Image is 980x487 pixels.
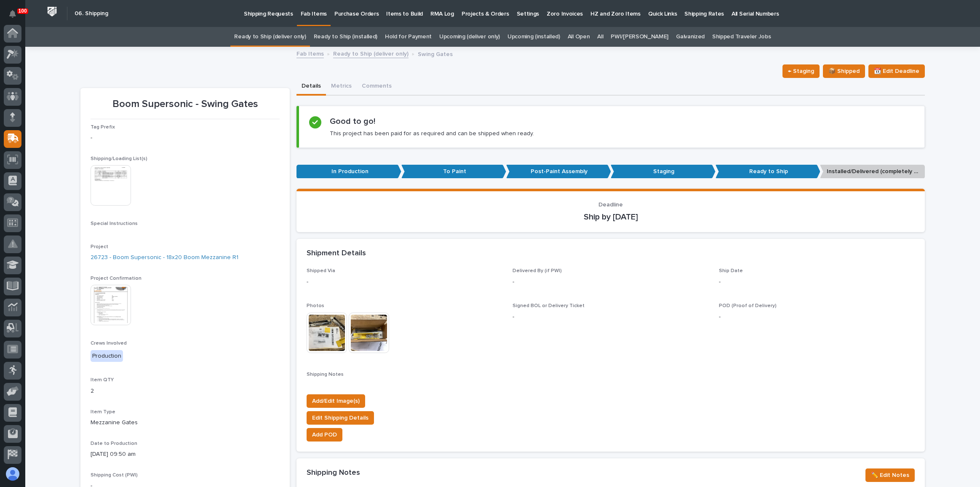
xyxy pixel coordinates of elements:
[418,49,453,58] p: Swing Gates
[333,48,409,58] a: Ready to Ship (deliver only)
[91,387,280,396] p: 2
[676,27,705,47] a: Galvanized
[91,221,138,226] span: Special Instructions
[716,165,820,179] p: Ready to Ship
[307,212,915,222] p: Ship by [DATE]
[307,428,342,442] button: Add POD
[820,165,925,179] p: Installed/Delivered (completely done)
[91,253,238,262] a: 26723 - Boom Supersonic - 18x20 Boom Mezzanine R1
[513,313,708,321] p: -
[307,394,365,408] button: Add/Edit Image(s)
[506,165,611,179] p: Post-Paint Assembly
[75,10,108,17] h2: 06. Shipping
[611,165,716,179] p: Staging
[91,244,108,249] span: Project
[44,4,60,19] img: Workspace Logo
[91,156,147,161] span: Shipping/Loading List(s)
[91,441,137,446] span: Date to Production
[307,268,335,273] span: Shipped Via
[828,66,860,76] span: 📦 Shipped
[307,468,360,478] h2: Shipping Notes
[296,165,401,179] p: In Production
[330,116,375,126] h2: Good to go!
[719,278,915,286] p: -
[307,278,502,286] p: -
[788,66,814,76] span: ← Staging
[307,372,344,377] span: Shipping Notes
[91,276,142,281] span: Project Confirmation
[312,413,369,423] span: Edit Shipping Details
[871,470,909,480] span: ✏️ Edit Notes
[91,350,123,362] div: Production
[330,130,534,137] p: This project has been paid for as required and can be shipped when ready.
[19,8,27,14] p: 100
[597,27,603,47] a: All
[611,27,668,47] a: PWI/[PERSON_NAME]
[91,450,280,459] p: [DATE] 09:50 am
[312,396,360,406] span: Add/Edit Image(s)
[823,64,865,78] button: 📦 Shipped
[401,165,506,179] p: To Paint
[234,27,306,47] a: Ready to Ship (deliver only)
[296,78,326,96] button: Details
[782,64,820,78] button: ← Staging
[513,278,708,286] p: -
[385,27,432,47] a: Hold for Payment
[91,473,138,478] span: Shipping Cost (PWI)
[868,64,925,78] button: 📆 Edit Deadline
[357,78,397,96] button: Comments
[719,313,915,321] p: -
[4,465,21,483] button: users-avatar
[4,5,21,23] button: Notifications
[11,10,21,24] div: Notifications100
[719,268,743,273] span: Ship Date
[326,78,357,96] button: Metrics
[712,27,771,47] a: Shipped Traveler Jobs
[439,27,500,47] a: Upcoming (deliver only)
[507,27,560,47] a: Upcoming (installed)
[296,48,324,58] a: Fab Items
[307,249,366,258] h2: Shipment Details
[91,125,115,130] span: Tag Prefix
[91,409,115,415] span: Item Type
[307,411,374,425] button: Edit Shipping Details
[598,202,623,208] span: Deadline
[719,303,777,308] span: POD (Proof of Delivery)
[91,98,280,110] p: Boom Supersonic - Swing Gates
[91,377,114,383] span: Item QTY
[874,66,919,76] span: 📆 Edit Deadline
[91,341,127,346] span: Crews Involved
[513,303,585,308] span: Signed BOL or Delivery Ticket
[568,27,590,47] a: All Open
[865,468,915,482] button: ✏️ Edit Notes
[307,303,324,308] span: Photos
[91,134,280,142] p: -
[513,268,562,273] span: Delivered By (if PWI)
[91,418,280,427] p: Mezzanine Gates
[314,27,377,47] a: Ready to Ship (installed)
[312,430,337,440] span: Add POD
